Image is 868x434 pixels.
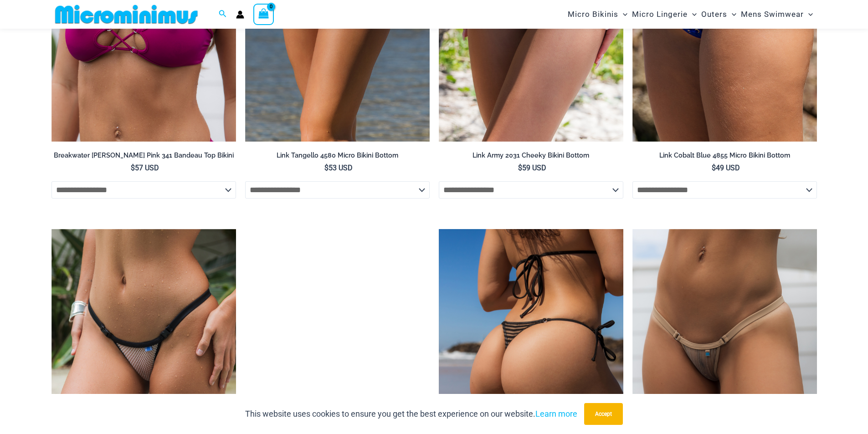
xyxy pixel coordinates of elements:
span: Micro Bikinis [568,3,618,26]
span: Menu Toggle [688,3,697,26]
a: Link Tangello 4580 Micro Bikini Bottom [245,151,430,163]
bdi: 49 USD [712,163,740,172]
a: Micro BikinisMenu ToggleMenu Toggle [565,3,630,26]
h2: Breakwater [PERSON_NAME] Pink 341 Bandeau Top Bikini [51,151,236,160]
a: Account icon link [236,10,244,19]
span: $ [324,163,329,172]
a: OutersMenu ToggleMenu Toggle [699,3,739,26]
h2: Link Tangello 4580 Micro Bikini Bottom [245,151,430,160]
a: Mens SwimwearMenu ToggleMenu Toggle [739,3,815,26]
h2: Link Cobalt Blue 4855 Micro Bikini Bottom [632,151,817,160]
span: Mens Swimwear [741,3,804,26]
span: $ [518,163,522,172]
span: Menu Toggle [618,3,627,26]
span: Menu Toggle [727,3,736,26]
bdi: 53 USD [324,163,353,172]
nav: Site Navigation [564,1,817,27]
span: Outers [701,3,727,26]
a: Search icon link [219,9,227,20]
span: Micro Lingerie [632,3,688,26]
a: Link Cobalt Blue 4855 Micro Bikini Bottom [632,151,817,163]
img: MM SHOP LOGO FLAT [51,4,201,25]
p: This website uses cookies to ensure you get the best experience on our website. [245,407,577,421]
a: View Shopping Cart, empty [253,4,274,25]
bdi: 59 USD [518,163,546,172]
span: $ [712,163,716,172]
a: Link Army 2031 Cheeky Bikini Bottom [439,151,623,163]
button: Accept [584,403,623,425]
bdi: 57 USD [131,163,159,172]
span: $ [131,163,135,172]
h2: Link Army 2031 Cheeky Bikini Bottom [439,151,623,160]
span: Menu Toggle [804,3,813,26]
a: Learn more [535,409,577,419]
a: Micro LingerieMenu ToggleMenu Toggle [630,3,699,26]
a: Breakwater [PERSON_NAME] Pink 341 Bandeau Top Bikini [51,151,236,163]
